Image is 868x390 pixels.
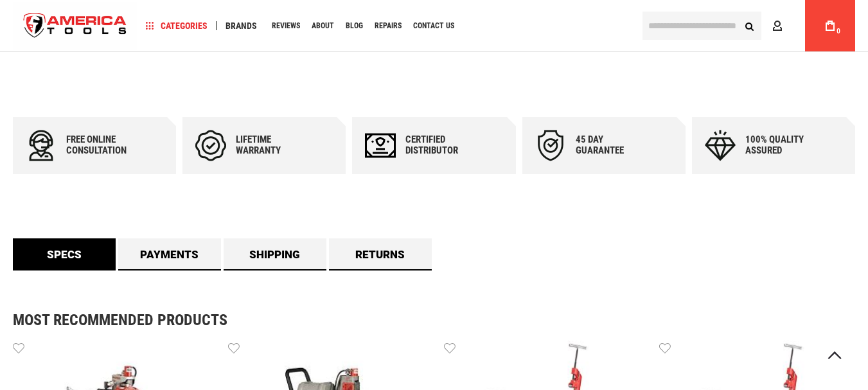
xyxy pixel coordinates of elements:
[13,2,137,50] a: store logo
[405,134,483,156] div: Certified Distributor
[13,2,137,50] img: America Tools
[220,17,263,35] a: Brands
[737,13,761,38] button: Search
[346,22,363,30] span: Blog
[407,17,460,35] a: Contact Us
[226,21,257,30] span: Brands
[576,134,653,156] div: 45 day Guarantee
[369,17,407,35] a: Repairs
[340,17,369,35] a: Blog
[266,17,306,35] a: Reviews
[66,134,143,156] div: Free online consultation
[745,134,822,156] div: 100% quality assured
[146,21,208,30] span: Categories
[13,238,116,270] a: Specs
[306,17,340,35] a: About
[13,312,810,328] strong: Most Recommended Products
[329,238,432,270] a: Returns
[140,17,213,35] a: Categories
[837,28,840,35] span: 0
[272,22,300,30] span: Reviews
[312,22,334,30] span: About
[236,134,313,156] div: Lifetime warranty
[375,22,402,30] span: Repairs
[413,22,454,30] span: Contact Us
[118,238,221,270] a: Payments
[224,238,326,270] a: Shipping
